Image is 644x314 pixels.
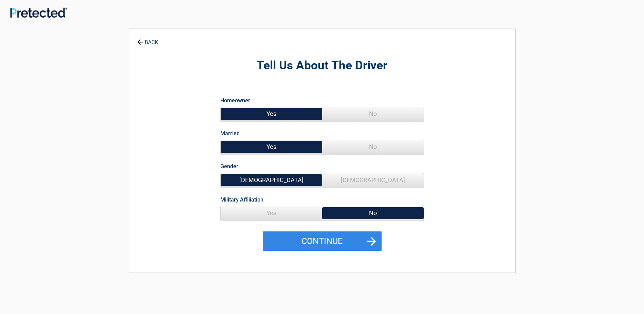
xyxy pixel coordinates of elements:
img: Main Logo [10,7,67,18]
span: No [322,140,424,154]
label: Married [220,129,240,138]
span: No [322,206,424,220]
span: Yes [221,206,322,220]
h2: Tell Us About The Driver [166,58,478,74]
label: Gender [220,162,238,171]
span: Yes [221,140,322,154]
button: Continue [263,231,382,251]
label: Homeowner [220,96,250,105]
span: [DEMOGRAPHIC_DATA] [221,173,322,187]
span: Yes [221,107,322,121]
span: [DEMOGRAPHIC_DATA] [322,173,424,187]
span: No [322,107,424,121]
a: BACK [136,33,160,45]
label: Military Affiliation [220,195,263,204]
